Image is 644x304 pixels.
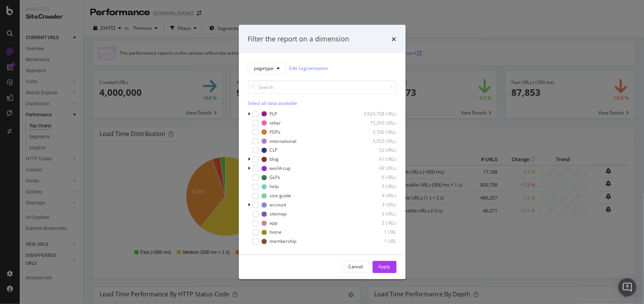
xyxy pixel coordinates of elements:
[270,211,287,217] div: sitemap
[248,62,287,74] button: pagetype
[359,156,396,163] div: 41 URLs
[270,120,281,126] div: other
[342,261,370,273] button: Cancel
[359,211,396,217] div: 3 URLs
[359,129,396,135] div: 3,706 URLs
[239,25,406,279] div: modal
[392,34,396,44] div: times
[359,174,396,181] div: 6 URLs
[270,220,278,226] div: app
[359,111,396,117] div: 3,924,708 URLs
[270,156,279,163] div: blog
[290,64,328,72] a: Edit Segmentation
[248,100,396,106] div: Select all data available
[359,202,396,208] div: 3 URLs
[270,147,278,154] div: CLP
[270,165,291,172] div: world-cup
[270,238,297,245] div: membership
[359,229,396,236] div: 1 URL
[359,220,396,226] div: 2 URLs
[359,238,396,245] div: 1 URL
[359,193,396,199] div: 4 URLs
[270,184,279,190] div: help
[270,193,291,199] div: size-guide
[254,65,274,71] span: pagetype
[270,138,297,144] div: international
[359,120,396,126] div: 75,293 URLs
[248,80,396,93] input: Search
[618,278,636,296] div: Open Intercom Messenger
[270,174,280,181] div: GLPs
[359,138,396,144] div: 3,553 URLs
[270,229,282,236] div: home
[359,147,396,154] div: 52 URLs
[359,184,396,190] div: 5 URLs
[270,111,277,117] div: PLP
[270,202,287,208] div: account
[270,129,281,135] div: PDPs
[379,264,390,270] div: Apply
[373,261,396,273] button: Apply
[248,34,349,44] div: Filter the report on a dimension
[349,264,363,270] div: Cancel
[359,165,396,172] div: 39 URLs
